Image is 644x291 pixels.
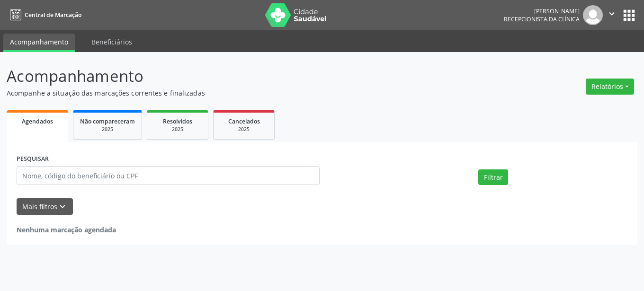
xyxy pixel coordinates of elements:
img: img [583,5,603,25]
span: Agendados [22,117,53,125]
p: Acompanhamento [7,64,448,88]
span: Recepcionista da clínica [504,15,580,23]
span: Resolvidos [163,117,192,125]
input: Nome, código do beneficiário ou CPF [17,166,320,185]
i:  [607,9,617,19]
button:  [603,5,621,25]
a: Beneficiários [85,34,139,50]
a: Central de Marcação [7,7,81,23]
button: Relatórios [586,79,634,95]
p: Acompanhe a situação das marcações correntes e finalizadas [7,88,448,98]
div: 2025 [220,126,268,133]
div: 2025 [80,126,135,133]
div: [PERSON_NAME] [504,7,580,15]
a: Acompanhamento [3,34,75,52]
div: 2025 [154,126,201,133]
button: Mais filtroskeyboard_arrow_down [17,198,73,215]
i: keyboard_arrow_down [57,202,68,212]
button: apps [621,7,637,24]
button: Filtrar [478,169,508,185]
span: Central de Marcação [25,11,81,19]
span: Não compareceram [80,117,135,125]
label: PESQUISAR [17,152,49,167]
strong: Nenhuma marcação agendada [17,225,116,234]
span: Cancelados [228,117,260,125]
